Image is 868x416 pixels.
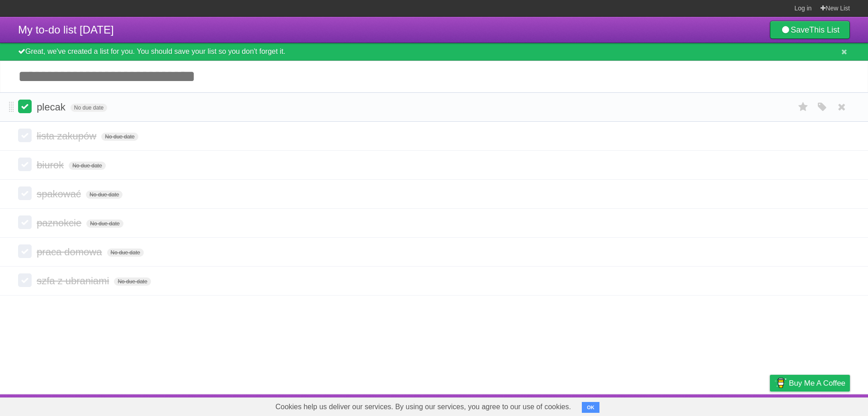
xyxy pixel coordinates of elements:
[86,191,123,199] span: No due date
[793,397,850,414] a: Suggest a feature
[679,397,716,414] a: Developers
[37,130,99,142] span: lista zakupów
[770,375,850,392] a: Buy me a coffee
[758,397,782,414] a: Privacy
[18,273,32,287] label: Done
[770,21,850,39] a: SaveThis List
[37,188,83,200] span: spakować
[114,277,151,286] span: No due date
[266,398,580,416] span: Cookies help us deliver our services. By using our services, you agree to our use of cookies.
[774,375,787,391] img: Buy me a coffee
[789,375,845,391] span: Buy me a coffee
[69,162,105,170] span: No due date
[71,104,107,112] span: No due date
[37,159,66,171] span: biurok
[18,215,32,229] label: Done
[37,275,111,287] span: szfa z ubraniami
[37,246,104,258] span: praca domowa
[582,402,599,413] button: OK
[18,129,32,142] label: Done
[18,244,32,258] label: Done
[18,158,32,171] label: Done
[727,397,747,414] a: Terms
[37,217,84,229] span: paznokcie
[101,133,138,141] span: No due date
[86,220,123,228] span: No due date
[107,249,144,257] span: No due date
[809,25,840,34] b: This List
[37,101,68,113] span: plecak
[18,186,32,200] label: Done
[795,100,812,115] label: Star task
[650,397,669,414] a: About
[18,100,32,113] label: Done
[18,24,114,36] span: My to-do list [DATE]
